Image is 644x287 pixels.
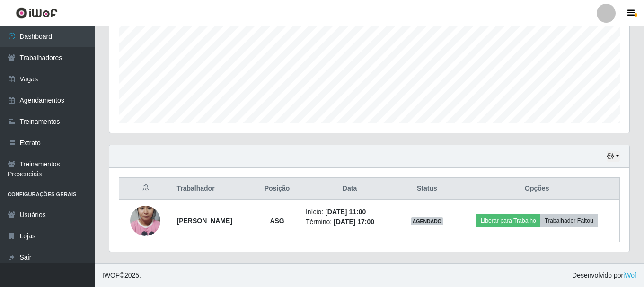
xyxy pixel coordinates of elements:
span: © 2025 . [102,270,141,280]
img: 1724535532655.jpeg [130,194,160,248]
th: Opções [455,178,620,200]
span: AGENDADO [411,217,444,225]
span: IWOF [102,271,120,279]
th: Posição [254,178,300,200]
strong: [PERSON_NAME] [176,217,232,225]
a: iWof [623,271,636,279]
th: Data [300,178,399,200]
th: Trabalhador [171,178,254,200]
strong: ASG [270,217,284,225]
img: CoreUI Logo [16,7,58,19]
th: Status [399,178,454,200]
time: [DATE] 17:00 [334,218,374,226]
button: Liberar para Trabalho [476,214,540,227]
li: Início: [306,207,394,217]
li: Término: [306,217,394,227]
span: Desenvolvido por [572,270,636,280]
button: Trabalhador Faltou [540,214,598,227]
time: [DATE] 11:00 [325,208,366,216]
